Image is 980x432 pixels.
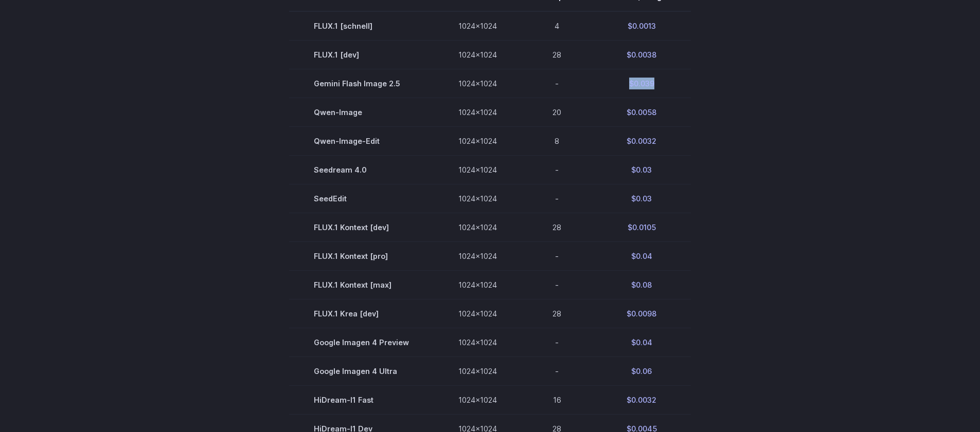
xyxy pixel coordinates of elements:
td: - [522,271,592,299]
td: $0.0032 [592,386,691,415]
td: FLUX.1 Krea [dev] [289,299,434,328]
td: SeedEdit [289,184,434,213]
td: FLUX.1 Kontext [max] [289,271,434,299]
td: 1024x1024 [434,11,522,41]
td: 1024x1024 [434,184,522,213]
td: 1024x1024 [434,156,522,184]
td: $0.04 [592,328,691,357]
td: FLUX.1 Kontext [pro] [289,242,434,271]
td: - [522,328,592,357]
span: Gemini Flash Image 2.5 [314,78,409,89]
td: - [522,184,592,213]
td: 1024x1024 [434,98,522,126]
td: Google Imagen 4 Ultra [289,357,434,386]
td: Qwen-Image [289,98,434,126]
td: $0.04 [592,242,691,271]
td: 28 [522,213,592,242]
td: FLUX.1 Kontext [dev] [289,213,434,242]
td: Google Imagen 4 Preview [289,328,434,357]
td: - [522,242,592,271]
td: $0.0013 [592,11,691,41]
td: - [522,357,592,386]
td: 1024x1024 [434,126,522,155]
td: - [522,156,592,184]
td: FLUX.1 [schnell] [289,11,434,41]
td: 28 [522,299,592,328]
td: $0.03 [592,184,691,213]
td: 1024x1024 [434,40,522,69]
td: $0.0038 [592,40,691,69]
td: 28 [522,40,592,69]
td: 1024x1024 [434,213,522,242]
td: 8 [522,126,592,155]
td: $0.0098 [592,299,691,328]
td: $0.03 [592,156,691,184]
td: FLUX.1 [dev] [289,40,434,69]
td: $0.0058 [592,98,691,126]
td: Qwen-Image-Edit [289,126,434,155]
td: 1024x1024 [434,328,522,357]
td: 1024x1024 [434,69,522,98]
td: $0.039 [592,69,691,98]
td: 1024x1024 [434,242,522,271]
td: - [522,69,592,98]
td: Seedream 4.0 [289,156,434,184]
td: 4 [522,11,592,41]
td: 1024x1024 [434,271,522,299]
td: HiDream-I1 Fast [289,386,434,415]
td: $0.06 [592,357,691,386]
td: 20 [522,98,592,126]
td: $0.0105 [592,213,691,242]
td: 1024x1024 [434,299,522,328]
td: 16 [522,386,592,415]
td: $0.0032 [592,126,691,155]
td: $0.08 [592,271,691,299]
td: 1024x1024 [434,386,522,415]
td: 1024x1024 [434,357,522,386]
